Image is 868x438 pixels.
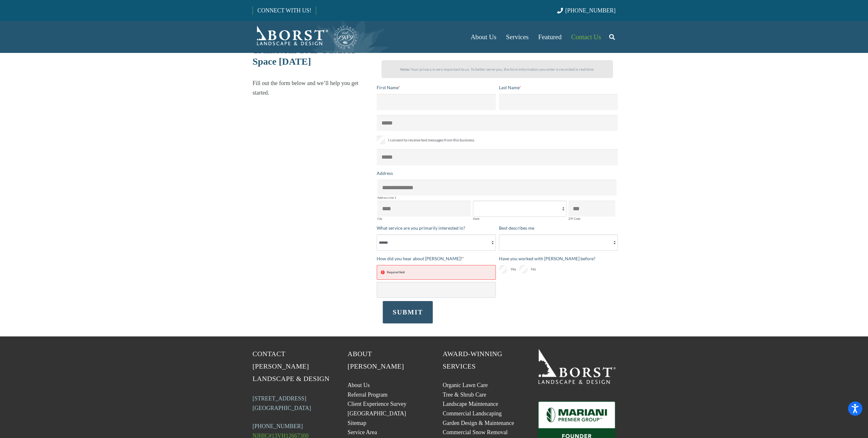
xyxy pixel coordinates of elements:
[606,29,618,45] a: Search
[348,410,406,417] a: [GEOGRAPHIC_DATA]
[377,225,465,231] span: What service are you primarily interested in?
[377,256,462,261] span: How did you hear about [PERSON_NAME]?
[443,420,514,426] a: Garden Design & Maintenance
[466,21,501,53] a: About Us
[377,136,385,144] input: I consent to receive text messages from this business.
[443,350,502,370] span: Award-Winning Services
[443,401,498,407] a: Landscape Maintenance
[348,350,404,370] span: About [PERSON_NAME]
[510,265,516,273] span: Yes
[557,7,615,14] a: [PHONE_NUMBER]
[387,65,607,74] p: Your privacy is very important to us. To better serve you, the form information you enter is reco...
[348,420,366,426] a: Sitemap
[499,85,519,90] span: Last Name
[471,33,496,41] span: About Us
[499,234,618,250] select: Best describes me
[377,217,471,220] label: City
[530,265,536,273] span: No
[388,136,475,144] span: I consent to receive text messages from this business.
[377,170,393,176] span: Address
[253,423,303,429] a: [PHONE_NUMBER]
[538,348,616,384] a: 19BorstLandscape_Logo_W
[519,265,528,274] input: No
[348,391,388,398] a: Referral Program
[499,94,618,110] input: Last Name*
[377,196,616,199] label: Address Line 1
[473,217,566,220] label: State
[565,7,615,14] span: [PHONE_NUMBER]
[377,282,496,298] select: How did you hear about [PERSON_NAME]?* Required field
[443,429,508,435] a: Commercial Snow Removal
[443,391,486,398] a: Tree & Shrub Care
[566,21,606,53] a: Contact Us
[253,78,371,97] p: Fill out the form below and we’ll help you get started.
[348,429,377,435] a: Service Area
[568,217,615,220] label: ZIP Code
[253,3,316,18] a: CONNECT WITH US!
[253,24,358,50] a: Borst-Logo
[501,21,533,53] a: Services
[377,234,496,250] select: What service are you primarily interested in?
[377,85,398,90] span: First Name
[499,225,534,231] span: Best describes me
[538,33,561,41] span: Featured
[533,21,566,53] a: Featured
[377,94,496,110] input: First Name*
[499,256,595,261] span: Have you worked with [PERSON_NAME] before?
[348,401,407,407] a: Client Experience Survey
[253,395,311,411] a: [STREET_ADDRESS][GEOGRAPHIC_DATA]
[253,350,330,383] span: Contact [PERSON_NAME] Landscape & Design
[499,265,508,274] input: Yes
[348,382,370,388] a: About Us
[383,301,433,323] button: SUBMIT
[400,67,410,72] strong: Note:
[443,410,502,417] a: Commercial Landscaping
[387,268,405,277] div: Required field
[571,33,601,41] span: Contact Us
[443,382,488,388] a: Organic Lawn Care
[506,33,529,41] span: Services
